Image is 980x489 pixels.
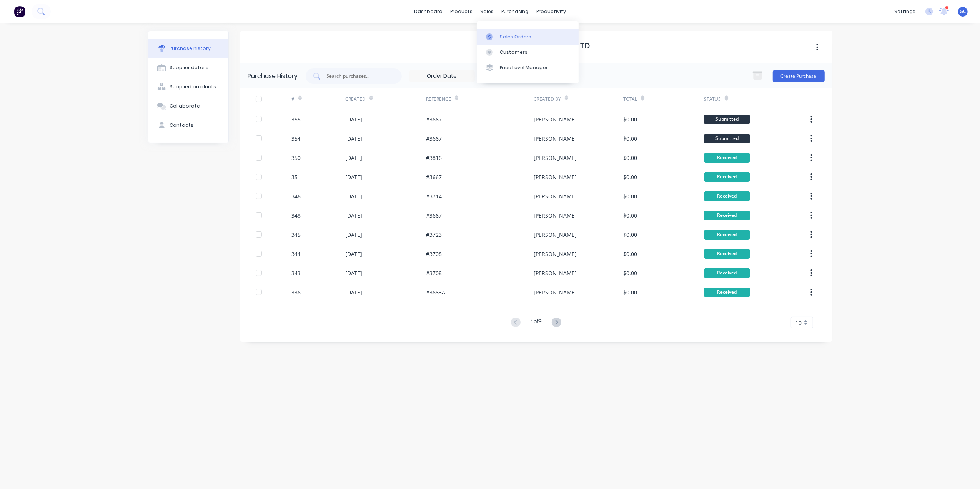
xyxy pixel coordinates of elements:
[426,211,442,220] div: #3667
[623,250,637,258] div: $0.00
[623,135,637,143] div: $0.00
[704,115,750,124] div: Submitted
[426,288,445,296] div: #3683A
[170,83,216,90] div: Supplied products
[345,154,362,162] div: [DATE]
[534,231,577,239] div: [PERSON_NAME]
[623,269,637,277] div: $0.00
[704,96,721,103] div: Status
[704,230,750,240] div: Received
[148,58,228,77] button: Supplier details
[960,8,966,15] span: GC
[345,250,362,258] div: [DATE]
[291,231,301,239] div: 345
[345,231,362,239] div: [DATE]
[704,172,750,182] div: Received
[291,211,301,220] div: 348
[704,211,750,220] div: Received
[291,250,301,258] div: 344
[623,211,637,220] div: $0.00
[170,64,208,71] div: Supplier details
[426,135,442,143] div: #3667
[148,116,228,135] button: Contacts
[623,115,637,123] div: $0.00
[426,96,451,103] div: Reference
[446,6,476,17] div: products
[426,269,442,277] div: #3708
[426,192,442,200] div: #3714
[534,211,577,220] div: [PERSON_NAME]
[623,288,637,296] div: $0.00
[623,154,637,162] div: $0.00
[704,134,750,143] div: Submitted
[426,173,442,181] div: #3667
[410,6,446,17] a: dashboard
[623,192,637,200] div: $0.00
[890,6,919,17] div: settings
[477,45,579,60] a: Customers
[326,72,390,80] input: Search purchases...
[704,153,750,163] div: Received
[704,249,750,259] div: Received
[345,288,362,296] div: [DATE]
[704,191,750,201] div: Received
[531,317,542,328] div: 1 of 9
[773,70,825,82] button: Create Purchase
[704,268,750,278] div: Received
[248,72,298,81] div: Purchase History
[345,173,362,181] div: [DATE]
[345,211,362,220] div: [DATE]
[14,6,25,17] img: Factory
[148,96,228,116] button: Collaborate
[796,319,802,327] span: 10
[623,173,637,181] div: $0.00
[426,154,442,162] div: #3816
[476,6,497,17] div: sales
[500,33,531,40] div: Sales Orders
[345,269,362,277] div: [DATE]
[345,192,362,200] div: [DATE]
[148,39,228,58] button: Purchase history
[148,77,228,96] button: Supplied products
[291,96,294,103] div: #
[291,154,301,162] div: 350
[170,45,211,52] div: Purchase history
[534,288,577,296] div: [PERSON_NAME]
[532,6,570,17] div: productivity
[534,115,577,123] div: [PERSON_NAME]
[497,6,532,17] div: purchasing
[345,135,362,143] div: [DATE]
[170,122,193,129] div: Contacts
[500,64,548,71] div: Price Level Manager
[534,250,577,258] div: [PERSON_NAME]
[291,269,301,277] div: 343
[291,135,301,143] div: 354
[345,115,362,123] div: [DATE]
[623,96,637,103] div: Total
[291,288,301,296] div: 336
[500,49,527,56] div: Customers
[426,115,442,123] div: #3667
[426,250,442,258] div: #3708
[534,192,577,200] div: [PERSON_NAME]
[345,96,366,103] div: Created
[410,70,474,82] input: Order Date
[170,103,200,110] div: Collaborate
[534,135,577,143] div: [PERSON_NAME]
[534,154,577,162] div: [PERSON_NAME]
[534,173,577,181] div: [PERSON_NAME]
[534,269,577,277] div: [PERSON_NAME]
[623,231,637,239] div: $0.00
[477,60,579,75] a: Price Level Manager
[704,288,750,297] div: Received
[534,96,561,103] div: Created By
[291,115,301,123] div: 355
[426,231,442,239] div: #3723
[291,173,301,181] div: 351
[291,192,301,200] div: 346
[477,29,579,44] a: Sales Orders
